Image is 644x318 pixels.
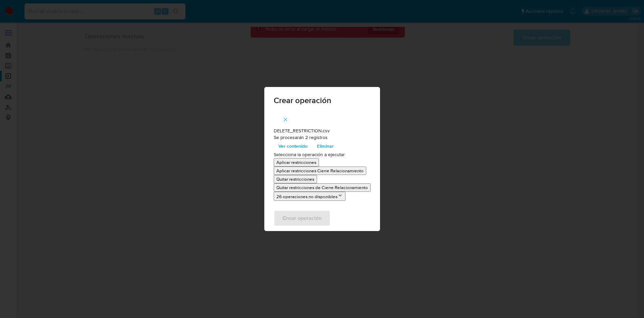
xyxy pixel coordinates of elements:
[274,134,371,141] p: Se procesarán 2 registros
[274,151,371,158] p: Selecciona la operación a ejecutar
[274,96,371,104] span: Crear operación
[276,176,314,182] p: Quitar restricciones
[276,184,368,191] p: Quitar restricciones de Cierre Relacionamiento
[274,158,319,167] button: Aplicar restricciones
[274,141,312,151] button: Ver contenido
[274,128,371,134] p: DELETE_RESTRICTION.csv
[274,167,366,175] button: Aplicar restricciones Cierre Relacionamiento
[276,168,364,174] p: Aplicar restricciones Cierre Relacionamiento
[274,175,317,183] button: Quitar restricciones
[276,159,316,166] p: Aplicar restricciones
[317,141,334,151] span: Eliminar
[274,192,345,201] button: 26 operaciones no disponibles
[312,141,338,151] button: Eliminar
[274,183,371,192] button: Quitar restricciones de Cierre Relacionamiento
[278,141,308,151] span: Ver contenido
